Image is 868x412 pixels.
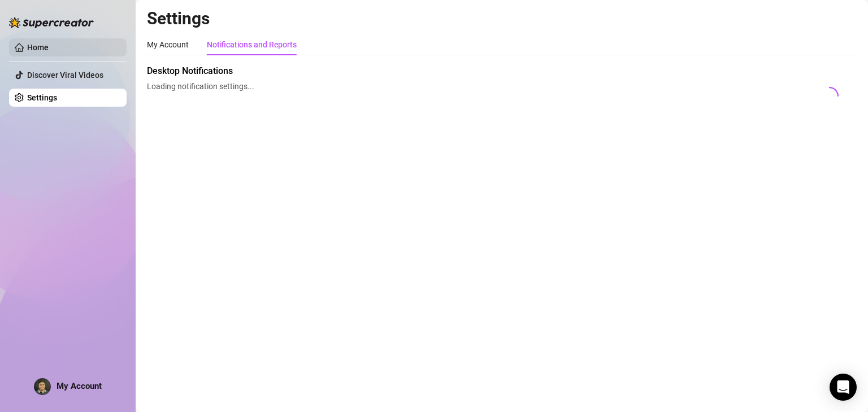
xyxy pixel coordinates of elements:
[27,71,103,80] a: Discover Viral Videos
[147,64,337,78] span: Desktop Notifications
[27,93,57,102] a: Settings
[821,87,839,105] span: loading
[147,80,337,93] span: Loading notification settings...
[147,8,857,29] h2: Settings
[147,38,189,51] div: My Account
[207,38,297,51] div: Notifications and Reports
[27,43,49,52] a: Home
[9,17,94,28] img: logo-BBDzfeDw.svg
[34,379,50,395] img: ACg8ocL5dSkWtaFtioEdGwbckz_0QhIWcimi5UdsYyJwxmGpDluHk8s=s96-c
[57,381,102,391] span: My Account
[830,374,857,401] div: Open Intercom Messenger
